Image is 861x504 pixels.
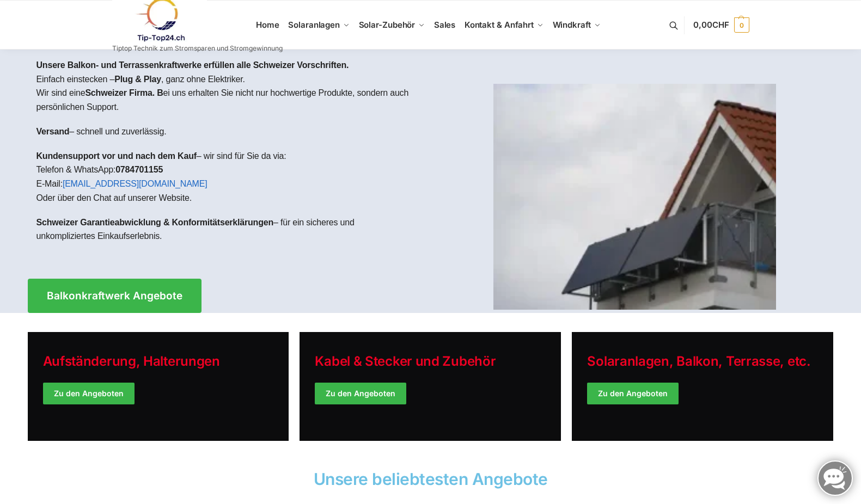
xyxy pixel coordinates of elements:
span: Windkraft [553,20,591,30]
strong: Unsere Balkon- und Terrassenkraftwerke erfüllen alle Schweizer Vorschriften. [36,60,349,70]
strong: Versand [36,127,70,136]
strong: Schweizer Firma. B [85,88,163,97]
strong: Plug & Play [114,75,161,84]
span: 0,00 [693,20,729,30]
span: 0 [734,17,749,33]
h2: Unsere beliebtesten Angebote [28,471,834,487]
span: Sales [434,20,456,30]
a: Kontakt & Anfahrt [460,1,548,50]
span: Solaranlagen [288,20,340,30]
a: 0,00CHF 0 [693,9,749,41]
div: Einfach einstecken – , ganz ohne Elektriker. [28,50,431,262]
strong: Schweizer Garantieabwicklung & Konformitätserklärungen [36,218,274,227]
span: Kontakt & Anfahrt [465,20,534,30]
a: Holiday Style [28,332,289,441]
a: Winter Jackets [572,332,833,441]
strong: 0784701155 [115,165,163,174]
p: – wir sind für Sie da via: Telefon & WhatsApp: E-Mail: Oder über den Chat auf unserer Website. [36,149,422,205]
p: – schnell und zuverlässig. [36,125,422,139]
a: Solaranlagen [284,1,354,50]
p: Tiptop Technik zum Stromsparen und Stromgewinnung [112,45,283,52]
a: [EMAIL_ADDRESS][DOMAIN_NAME] [63,179,207,188]
a: Holiday Style [300,332,561,441]
p: Wir sind eine ei uns erhalten Sie nicht nur hochwertige Produkte, sondern auch persönlichen Support. [36,86,422,114]
span: Solar-Zubehör [359,20,416,30]
a: Balkonkraftwerk Angebote [28,279,201,313]
a: Solar-Zubehör [354,1,429,50]
p: – für ein sicheres und unkompliziertes Einkaufserlebnis. [36,216,422,243]
a: Windkraft [548,1,605,50]
img: Home 1 [493,84,776,310]
span: CHF [712,20,729,30]
span: Balkonkraftwerk Angebote [47,291,182,301]
a: Sales [429,1,460,50]
strong: Kundensupport vor und nach dem Kauf [36,151,197,161]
